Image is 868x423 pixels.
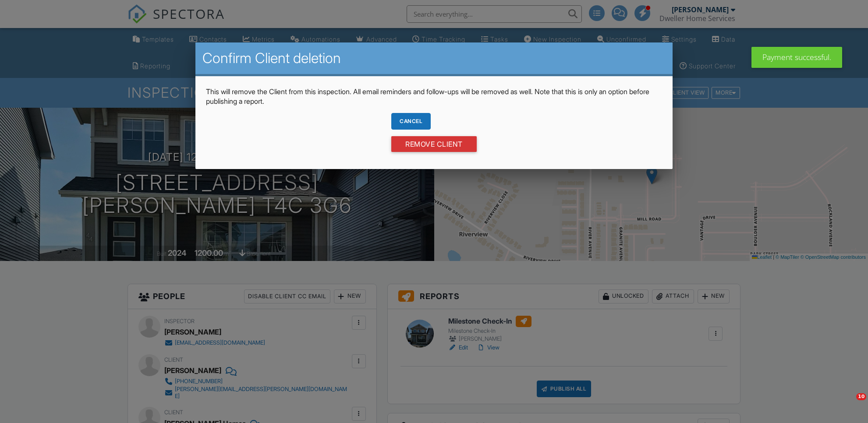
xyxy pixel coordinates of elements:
[391,113,431,130] div: Cancel
[751,47,842,68] div: Payment successful.
[856,393,866,400] span: 10
[391,136,477,152] input: Remove Client
[202,49,666,67] h2: Confirm Client deletion
[206,87,663,106] p: This will remove the Client from this inspection. All email reminders and follow-ups will be remo...
[838,393,859,414] iframe: Intercom live chat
